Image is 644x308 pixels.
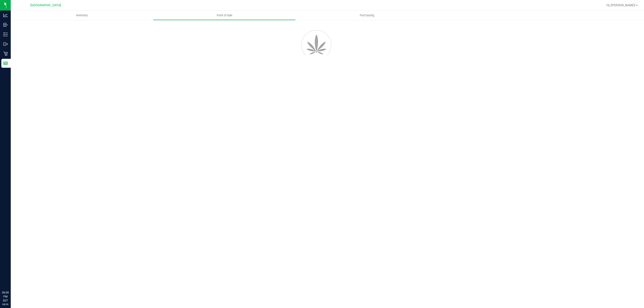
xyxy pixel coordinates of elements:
inline-svg: Retail [3,51,8,56]
p: 08/26 [2,303,9,306]
inline-svg: Outbound [3,42,8,46]
span: Purchasing [354,13,380,17]
a: Point of Sale [153,11,296,20]
inline-svg: Inventory [3,32,8,37]
span: Inventory [70,13,94,17]
p: 06:00 PM EDT [2,291,9,303]
span: Point of Sale [211,13,238,17]
a: Inventory [11,11,153,20]
span: [GEOGRAPHIC_DATA] [30,3,61,7]
span: Hi, [PERSON_NAME]! [606,3,636,7]
inline-svg: Reports [3,61,8,65]
inline-svg: Analytics [3,13,8,17]
inline-svg: Inbound [3,23,8,27]
a: Purchasing [296,11,438,20]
